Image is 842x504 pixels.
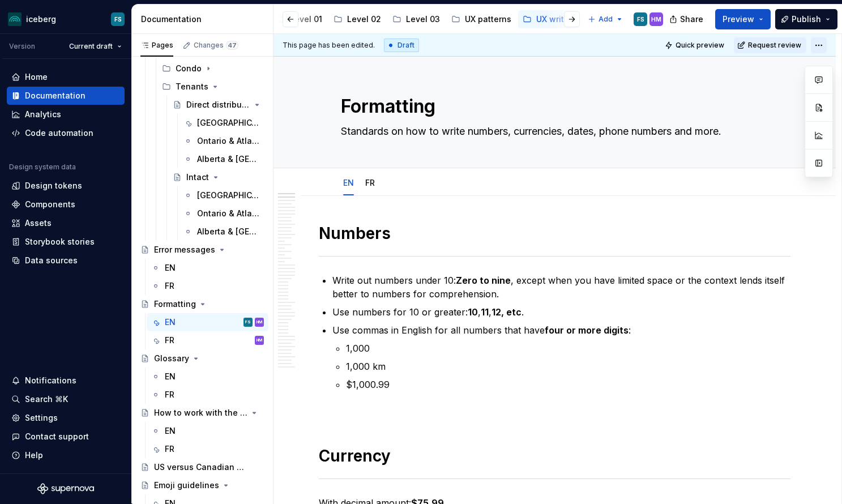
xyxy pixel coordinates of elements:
[734,37,806,53] button: Request review
[7,177,125,195] a: Design tokens
[25,375,76,386] div: Notifications
[165,335,174,346] div: FR
[114,15,122,24] div: FS
[176,63,202,74] div: Condo
[147,277,268,295] a: FR
[141,14,268,25] div: Documentation
[168,96,268,114] a: Direct distribution
[332,274,790,301] p: Write out numbers under 10: , except when you have limited space or the context lends itself bett...
[64,39,127,54] button: Current draft
[332,323,790,337] p: Use commas in English for all numbers that have :
[136,349,268,368] a: Glossary
[197,226,262,237] div: Alberta & [GEOGRAPHIC_DATA]
[775,9,837,29] button: Publish
[465,14,511,25] div: UX patterns
[347,14,381,25] div: Level 02
[536,14,576,25] div: UX writing
[664,9,711,29] button: Share
[168,168,268,186] a: Intact
[792,14,821,25] span: Publish
[723,14,754,25] span: Preview
[154,244,215,255] div: Error messages
[329,10,386,28] a: Level 02
[154,353,189,364] div: Glossary
[361,170,379,194] div: FR
[197,117,262,129] div: [GEOGRAPHIC_DATA]
[179,114,268,132] a: [GEOGRAPHIC_DATA]
[2,7,129,31] button: icebergFS
[8,12,22,26] img: 418c6d47-6da6-4103-8b13-b5999f8989a1.png
[384,39,419,52] div: Draft
[599,15,613,24] span: Add
[343,178,354,187] a: EN
[157,59,268,78] div: Condo
[283,41,375,50] span: This page has been edited.
[339,93,767,120] textarea: Formatting
[661,37,729,53] button: Quick preview
[25,412,58,424] div: Settings
[7,124,125,142] a: Code automation
[25,236,95,247] div: Storybook stories
[651,15,661,24] div: HM
[165,280,174,292] div: FR
[179,223,268,241] a: Alberta & [GEOGRAPHIC_DATA]
[25,71,48,83] div: Home
[715,9,771,29] button: Preview
[26,14,56,25] div: iceberg
[7,87,125,105] a: Documentation
[165,389,174,400] div: FR
[7,195,125,213] a: Components
[136,241,268,259] a: Error messages
[176,81,208,92] div: Tenants
[319,223,790,244] h1: Numbers
[545,324,629,336] strong: four or more digits
[584,11,627,27] button: Add
[197,190,262,201] div: [GEOGRAPHIC_DATA]
[447,10,516,28] a: UX patterns
[7,390,125,408] button: Search ⌘K
[25,217,52,229] div: Assets
[319,446,790,466] h1: Currency
[165,262,176,274] div: EN
[339,122,767,140] textarea: Standards on how to write numbers, currencies, dates, phone numbers and more.
[179,186,268,204] a: [GEOGRAPHIC_DATA]
[9,42,35,51] div: Version
[7,371,125,390] button: Notifications
[226,41,238,50] span: 47
[154,462,247,473] div: US versus Canadian English
[346,378,790,391] p: $1,000.99
[165,425,176,437] div: EN
[154,480,219,491] div: Emoji guidelines
[9,163,76,172] div: Design system data
[7,446,125,464] button: Help
[518,10,581,28] a: UX writing
[136,458,268,476] a: US versus Canadian English
[365,178,375,187] a: FR
[7,233,125,251] a: Storybook stories
[186,172,209,183] div: Intact
[179,150,268,168] a: Alberta & [GEOGRAPHIC_DATA]
[680,14,703,25] span: Share
[7,105,125,123] a: Analytics
[197,135,262,147] div: Ontario & Atlantic
[179,132,268,150] a: Ontario & Atlantic
[388,10,444,28] a: Level 03
[748,41,801,50] span: Request review
[257,317,262,328] div: HM
[25,431,89,442] div: Contact support
[165,317,176,328] div: EN
[147,422,268,440] a: EN
[147,368,268,386] a: EN
[456,275,511,286] strong: Zero to nine
[7,428,125,446] button: Contact support
[7,409,125,427] a: Settings
[154,298,196,310] div: Formatting
[346,360,790,373] p: 1,000 km
[25,199,75,210] div: Components
[140,41,173,50] div: Pages
[25,109,61,120] div: Analytics
[481,306,489,318] strong: 11
[197,153,262,165] div: Alberta & [GEOGRAPHIC_DATA]
[136,295,268,313] a: Formatting
[7,68,125,86] a: Home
